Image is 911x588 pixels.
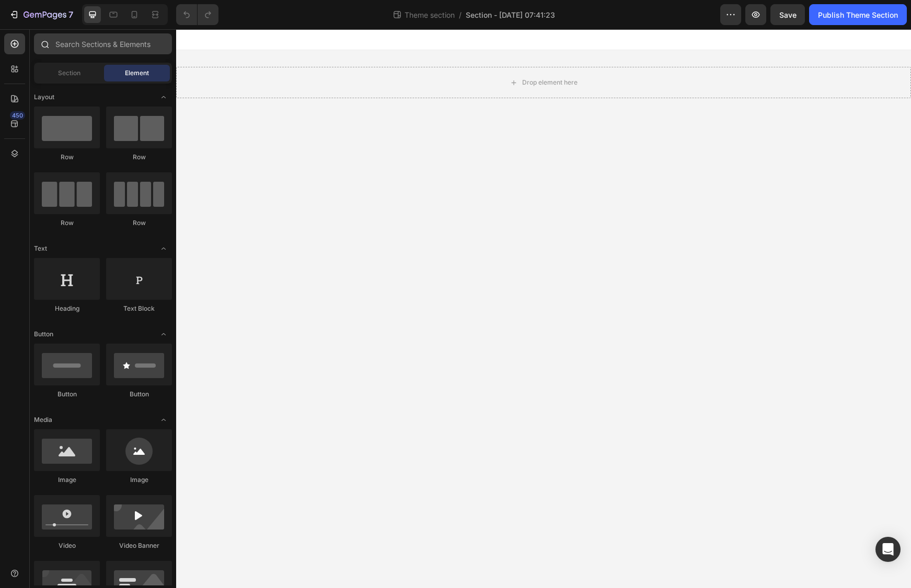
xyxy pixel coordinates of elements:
input: Search Sections & Elements [34,33,172,54]
div: Heading [34,304,100,313]
span: Section - [DATE] 07:41:23 [466,9,555,20]
p: 7 [68,8,73,21]
div: Row [106,152,172,162]
div: Drop element here [346,49,401,57]
div: Image [34,475,100,485]
span: Toggle open [155,89,172,105]
span: Text [34,244,47,253]
span: Toggle open [155,326,172,343]
span: Save [779,10,797,19]
div: 450 [10,111,25,120]
button: Save [770,4,805,25]
div: Button [106,390,172,399]
span: Media [34,415,52,425]
div: Text Block [106,304,172,313]
div: Row [34,218,100,228]
div: Open Intercom Messenger [875,537,901,562]
button: 7 [4,4,78,25]
div: Video Banner [106,541,172,550]
span: Element [125,68,149,78]
iframe: Design area [176,29,911,588]
span: Theme section [402,9,457,20]
div: Row [34,152,100,162]
span: / [459,9,462,20]
button: Publish Theme Section [809,4,907,25]
div: Image [106,475,172,485]
span: Toggle open [155,240,172,257]
span: Section [58,68,80,78]
div: Publish Theme Section [818,9,898,20]
div: Row [106,218,172,228]
span: Toggle open [155,411,172,428]
span: Button [34,330,53,339]
div: Video [34,541,100,550]
span: Layout [34,92,54,102]
div: Undo/Redo [176,4,218,25]
div: Button [34,390,100,399]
